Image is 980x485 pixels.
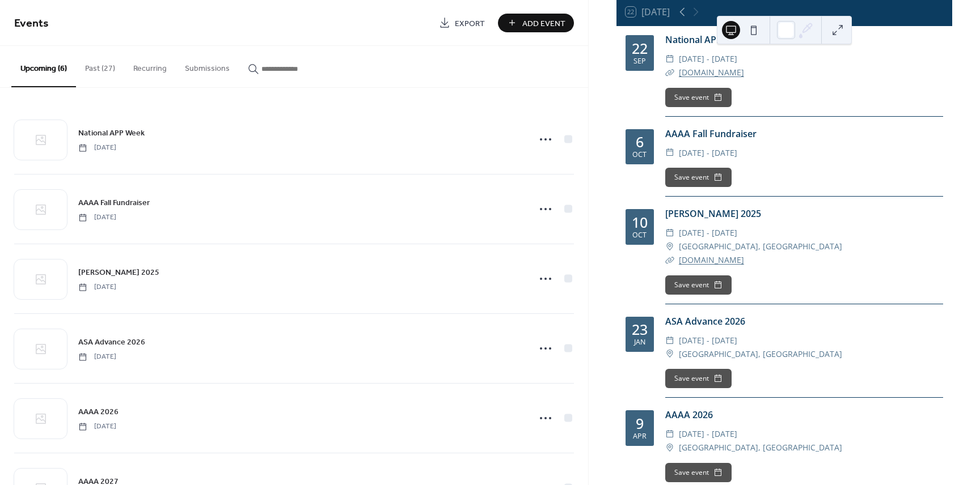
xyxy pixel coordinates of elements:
span: [GEOGRAPHIC_DATA], [GEOGRAPHIC_DATA] [679,347,842,361]
div: AAAA 2026 [665,408,943,422]
span: [GEOGRAPHIC_DATA], [GEOGRAPHIC_DATA] [679,240,842,253]
span: [DATE] [78,422,116,432]
a: [DOMAIN_NAME] [679,67,744,78]
div: ​ [665,253,674,267]
span: [DATE] [78,352,116,362]
span: National APP Week [78,127,145,139]
a: National APP Week [665,33,748,46]
span: Events [14,12,49,35]
span: AAAA 2026 [78,406,119,418]
span: ASA Advance 2026 [78,337,145,348]
span: [DATE] - [DATE] [679,52,737,66]
div: ​ [665,52,674,66]
span: [DATE] - [DATE] [679,334,737,347]
a: Export [430,14,493,32]
a: National APP Week [78,126,145,139]
span: [DATE] - [DATE] [679,226,737,240]
div: Jan [634,339,645,346]
div: ​ [665,334,674,347]
a: [DOMAIN_NAME] [679,254,744,265]
a: [PERSON_NAME] 2025 [78,266,159,279]
a: AAAA Fall Fundraiser [78,196,150,209]
button: Save event [665,275,732,295]
a: ASA Advance 2026 [78,335,145,348]
span: AAAA Fall Fundraiser [78,197,150,209]
div: Oct [632,151,647,159]
span: [DATE] [78,212,116,223]
a: [PERSON_NAME] 2025 [665,207,761,220]
div: 10 [632,215,648,229]
button: Save event [665,88,732,107]
div: 22 [632,41,648,56]
span: [PERSON_NAME] 2025 [78,267,159,279]
span: [DATE] [78,143,116,153]
div: Sep [633,58,646,65]
span: Add Event [522,18,565,29]
a: AAAA 2026 [78,405,119,418]
button: Save event [665,463,732,482]
button: Save event [665,369,732,388]
button: Submissions [176,46,239,86]
div: ​ [665,427,674,441]
div: ​ [665,441,674,454]
div: 6 [636,135,644,149]
span: [DATE] - [DATE] [679,146,737,160]
div: AAAA Fall Fundraiser [665,127,943,141]
button: Save event [665,168,732,187]
div: ASA Advance 2026 [665,314,943,328]
div: 23 [632,322,648,337]
div: ​ [665,347,674,361]
div: 9 [636,416,644,431]
button: Recurring [124,46,176,86]
span: [GEOGRAPHIC_DATA], [GEOGRAPHIC_DATA] [679,441,842,454]
div: ​ [665,66,674,79]
button: Upcoming (6) [11,46,76,87]
span: Export [455,18,485,29]
div: Apr [633,433,647,440]
div: ​ [665,240,674,253]
span: [DATE] - [DATE] [679,427,737,441]
div: Oct [632,232,647,239]
button: Past (27) [76,46,124,86]
button: Add Event [498,14,574,32]
div: ​ [665,146,674,160]
div: ​ [665,226,674,240]
span: [DATE] [78,282,116,292]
